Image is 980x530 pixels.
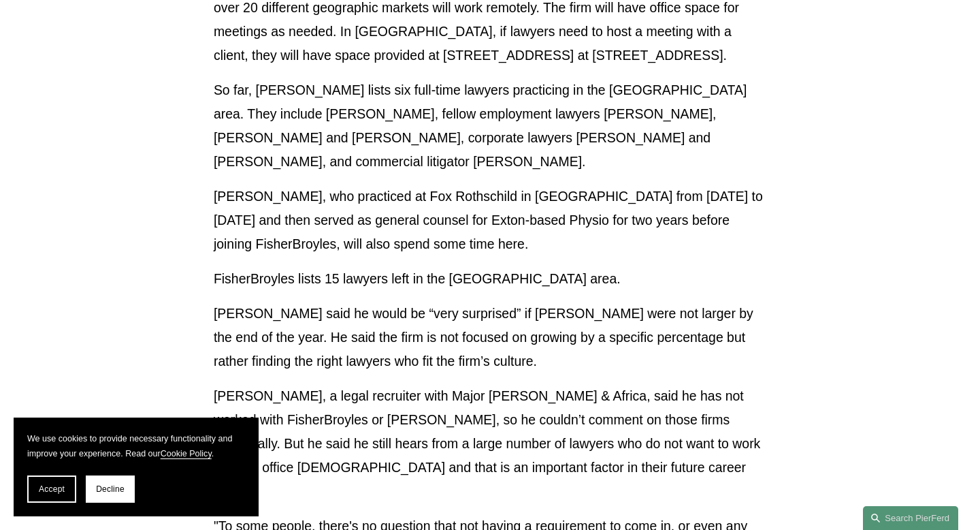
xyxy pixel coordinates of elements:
[214,267,766,291] p: FisherBroyles lists 15 lawyers left in the [GEOGRAPHIC_DATA] area.
[14,418,259,516] section: Cookie banner
[86,476,135,503] button: Decline
[27,476,76,503] button: Accept
[96,484,125,494] span: Decline
[39,484,65,494] span: Accept
[214,78,766,174] p: So far, [PERSON_NAME] lists six full-time lawyers practicing in the [GEOGRAPHIC_DATA] area. They ...
[161,449,212,458] a: Cookie Policy
[214,384,766,503] p: [PERSON_NAME], a legal recruiter with Major [PERSON_NAME] & Africa, said he has not worked with F...
[214,302,766,373] p: [PERSON_NAME] said he would be “very surprised” if [PERSON_NAME] were not larger by the end of th...
[27,431,245,462] p: We use cookies to provide necessary functionality and improve your experience. Read our .
[214,185,766,256] p: [PERSON_NAME], who practiced at Fox Rothschild in [GEOGRAPHIC_DATA] from [DATE] to [DATE] and the...
[863,506,958,530] a: Search this site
